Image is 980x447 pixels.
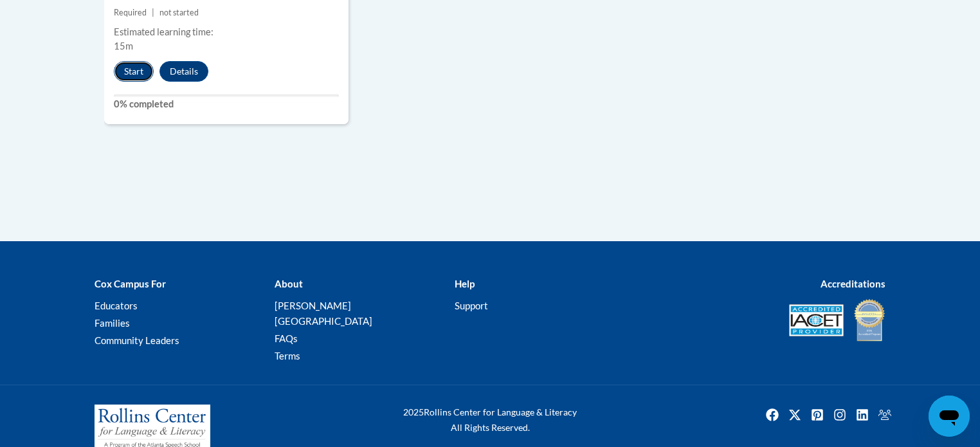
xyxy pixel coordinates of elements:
a: Twitter [785,405,805,425]
a: Facebook Group [875,405,895,425]
span: not started [159,8,199,17]
div: Estimated learning time: [114,25,339,39]
img: Pinterest icon [807,405,828,425]
a: Pinterest [807,405,828,425]
a: Linkedin [852,405,873,425]
button: Start [114,61,154,82]
a: Instagram [830,405,850,425]
a: FAQs [275,333,298,344]
span: 2025 [403,406,424,417]
div: Rollins Center for Language & Literacy All Rights Reserved. [355,405,625,435]
img: Facebook group icon [875,405,895,425]
span: Required [114,8,147,17]
iframe: Button to launch messaging window [929,396,970,437]
a: Community Leaders [95,334,179,346]
img: Twitter icon [785,405,805,425]
b: Cox Campus For [95,278,166,289]
img: Accredited IACET® Provider [789,304,844,336]
b: About [275,278,303,289]
img: Instagram icon [830,405,850,425]
a: Facebook [762,405,783,425]
span: 15m [114,41,133,51]
b: Help [455,278,475,289]
b: Accreditations [821,278,885,289]
a: [PERSON_NAME][GEOGRAPHIC_DATA] [275,300,372,327]
img: IDA® Accredited [853,298,885,343]
span: | [152,8,154,17]
a: Support [455,300,488,311]
button: Details [159,61,208,82]
img: Facebook icon [762,405,783,425]
a: Educators [95,300,138,311]
label: 0% completed [114,97,339,111]
a: Terms [275,350,300,361]
img: LinkedIn icon [852,405,873,425]
a: Families [95,317,130,329]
